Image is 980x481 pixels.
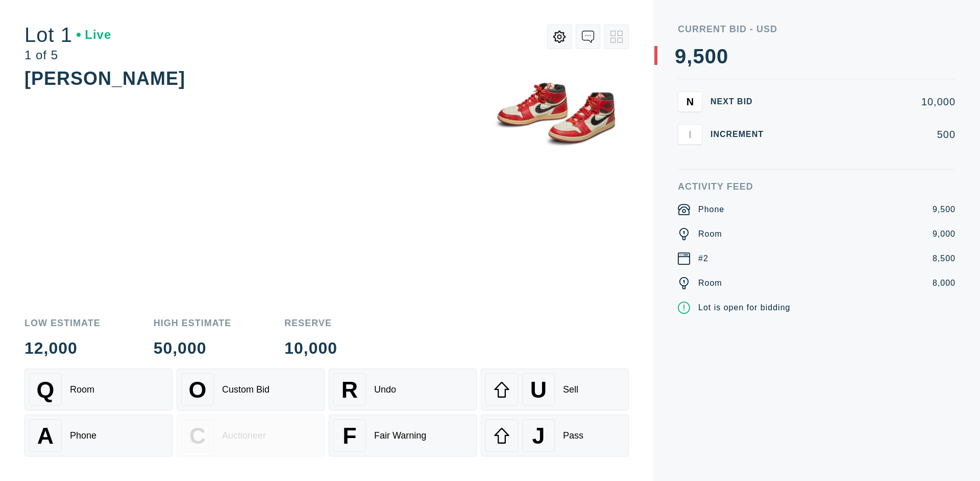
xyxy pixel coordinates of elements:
button: RUndo [329,369,477,410]
div: 500 [780,129,955,140]
div: Live [77,29,111,41]
div: Current Bid - USD [678,25,955,34]
div: Lot is open for bidding [698,302,790,314]
div: Sell [563,384,578,395]
div: Fair Warning [374,430,426,441]
div: [PERSON_NAME] [24,68,185,89]
div: Pass [563,430,583,441]
div: #2 [698,253,708,265]
span: F [342,423,356,449]
div: Low Estimate [24,318,101,328]
button: N [678,91,702,112]
div: 9 [675,46,687,66]
div: Custom Bid [222,384,269,395]
div: 9,500 [933,203,955,216]
button: CAuctioneer [177,415,325,456]
div: Increment [710,130,772,139]
button: FFair Warning [329,415,477,456]
button: USell [481,369,629,410]
div: Activity Feed [678,182,955,191]
div: 0 [705,46,717,66]
div: Reserve [284,318,337,328]
span: Q [37,377,55,403]
div: 0 [717,46,728,66]
button: APhone [24,415,173,456]
div: 5 [693,46,704,66]
span: J [532,423,545,449]
div: Undo [374,384,396,395]
div: 10,000 [780,97,955,107]
button: JPass [481,415,629,456]
div: High Estimate [154,318,232,328]
span: I [689,128,692,140]
div: Phone [70,430,96,441]
div: 8,500 [933,253,955,265]
div: 10,000 [284,340,337,356]
div: Room [70,384,94,395]
div: 50,000 [154,340,232,356]
div: Room [698,277,722,289]
span: R [341,377,358,403]
div: Auctioneer [222,430,266,441]
span: N [687,96,694,107]
div: 9,000 [933,228,955,240]
div: Room [698,228,722,240]
span: A [37,423,54,449]
span: U [530,377,547,403]
span: C [189,423,206,449]
button: OCustom Bid [177,369,325,410]
div: 8,000 [933,277,955,289]
div: Next Bid [710,98,772,106]
div: Lot 1 [24,25,111,45]
span: O [189,377,207,403]
div: 1 of 5 [24,49,111,61]
button: I [678,124,702,145]
button: QRoom [24,369,173,410]
div: 12,000 [24,340,101,356]
div: , [687,46,693,250]
div: Phone [698,203,724,216]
